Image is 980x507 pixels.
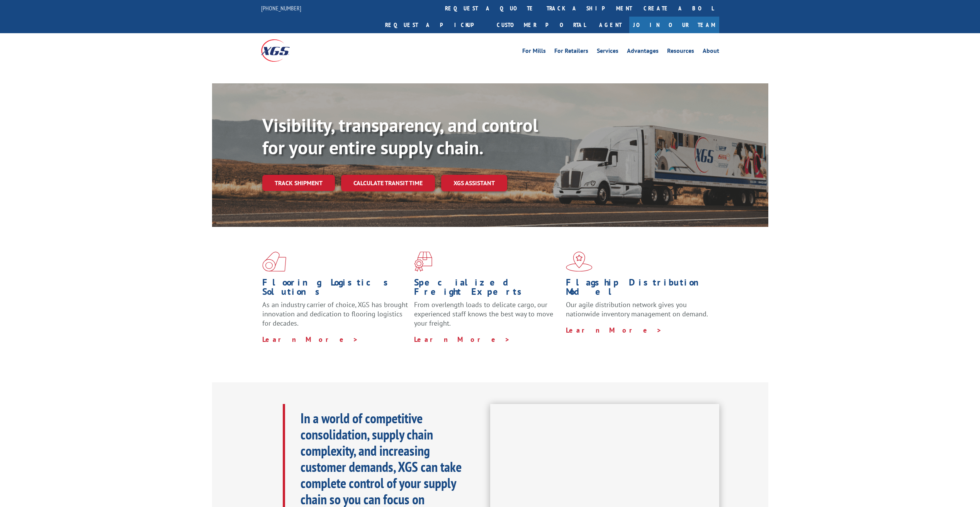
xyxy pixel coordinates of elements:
[566,278,712,300] h1: Flagship Distribution Model
[379,17,491,33] a: Request a pickup
[627,48,659,56] a: Advantages
[262,175,335,191] a: Track shipment
[566,326,662,335] a: Learn More >
[597,48,618,56] a: Services
[262,300,408,328] span: As an industry carrier of choice, XGS has brought innovation and dedication to flooring logistics...
[491,17,591,33] a: Customer Portal
[667,48,694,56] a: Resources
[262,335,358,344] a: Learn More >
[261,4,301,12] a: [PHONE_NUMBER]
[262,278,408,300] h1: Flooring Logistics Solutions
[414,252,432,272] img: xgs-icon-focused-on-flooring-red
[703,48,719,56] a: About
[566,300,708,318] span: Our agile distribution network gives you nationwide inventory management on demand.
[522,48,546,56] a: For Mills
[262,252,286,272] img: xgs-icon-total-supply-chain-intelligence-red
[414,278,560,300] h1: Specialized Freight Experts
[341,175,435,191] a: Calculate transit time
[591,17,629,33] a: Agent
[262,113,538,159] b: Visibility, transparency, and control for your entire supply chain.
[554,48,588,56] a: For Retailers
[566,252,593,272] img: xgs-icon-flagship-distribution-model-red
[629,17,719,33] a: Join Our Team
[414,300,560,335] p: From overlength loads to delicate cargo, our experienced staff knows the best way to move your fr...
[441,175,507,191] a: XGS ASSISTANT
[414,335,510,344] a: Learn More >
